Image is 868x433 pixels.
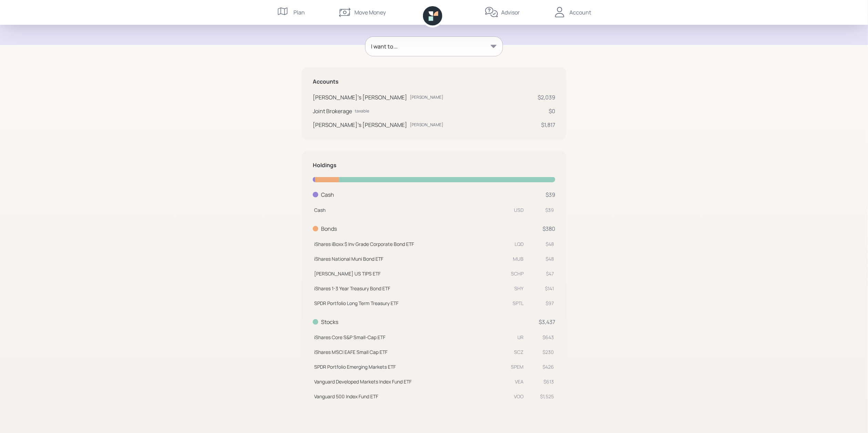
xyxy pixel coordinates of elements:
[314,378,506,385] div: Vanguard Developed Markets Index Fund ETF
[321,191,334,199] div: Cash
[355,108,369,114] div: taxable
[541,121,555,129] div: $1,817
[526,206,554,214] div: $39
[410,94,443,100] div: [PERSON_NAME]
[314,255,506,262] div: iShares National Muni Bond ETF
[314,240,506,248] div: iShares iBoxx $ Inv Grade Corporate Bond ETF
[321,225,337,233] div: Bonds
[314,206,506,214] div: Cash
[509,270,524,277] div: SCHP
[526,240,554,248] div: $48
[526,378,554,385] div: $613
[526,285,554,292] div: $141
[314,363,506,370] div: SPDR Portfolio Emerging Markets ETF
[371,42,397,51] div: I want to...
[509,393,524,400] div: VOO
[526,270,554,277] div: $47
[538,93,555,101] div: $2,039
[509,240,524,248] div: LQD
[410,122,443,128] div: [PERSON_NAME]
[526,363,554,370] div: $426
[509,363,524,370] div: SPEM
[526,393,554,400] div: $1,525
[509,348,524,356] div: SCZ
[314,270,506,277] div: [PERSON_NAME] US TIPS ETF
[549,107,555,115] div: $0
[509,334,524,341] div: IJR
[526,300,554,307] div: $97
[542,225,555,233] div: $380
[313,93,407,101] div: [PERSON_NAME]'s [PERSON_NAME]
[509,378,524,385] div: VEA
[314,334,506,341] div: iShares Core S&P Small-Cap ETF
[569,8,591,17] div: Account
[526,348,554,356] div: $230
[526,255,554,262] div: $48
[293,8,305,17] div: Plan
[314,300,506,307] div: SPDR Portfolio Long Term Treasury ETF
[314,393,506,400] div: Vanguard 500 Index Fund ETF
[539,318,555,326] div: $3,437
[354,8,386,17] div: Move Money
[313,162,337,169] h5: Holdings
[546,191,555,199] div: $39
[314,348,506,356] div: iShares MSCI EAFE Small Cap ETF
[314,285,506,292] div: iShares 1-3 Year Treasury Bond ETF
[509,285,524,292] div: SHY
[526,334,554,341] div: $643
[313,107,352,115] div: Joint Brokerage
[313,121,407,129] div: [PERSON_NAME]'s [PERSON_NAME]
[509,206,524,214] div: USD
[313,78,555,85] h5: Accounts
[501,8,520,17] div: Advisor
[509,255,524,262] div: MUB
[321,318,338,326] div: Stocks
[509,300,524,307] div: SPTL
